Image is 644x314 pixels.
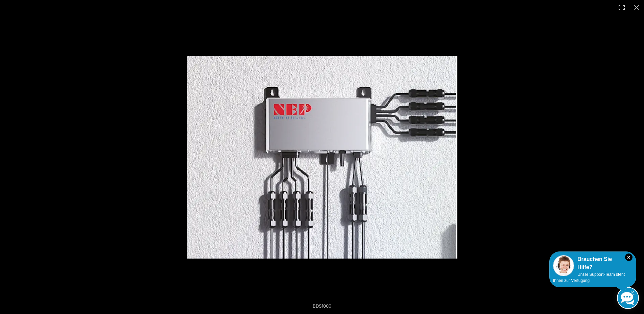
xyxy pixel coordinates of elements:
[625,253,633,261] i: Schließen
[251,299,393,313] div: BDS1000
[187,56,457,259] img: BDS1000.webp
[553,255,574,276] img: Customer service
[553,272,625,283] span: Unser Support-Team steht Ihnen zur Verfügung
[553,255,633,271] div: Brauchen Sie Hilfe?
